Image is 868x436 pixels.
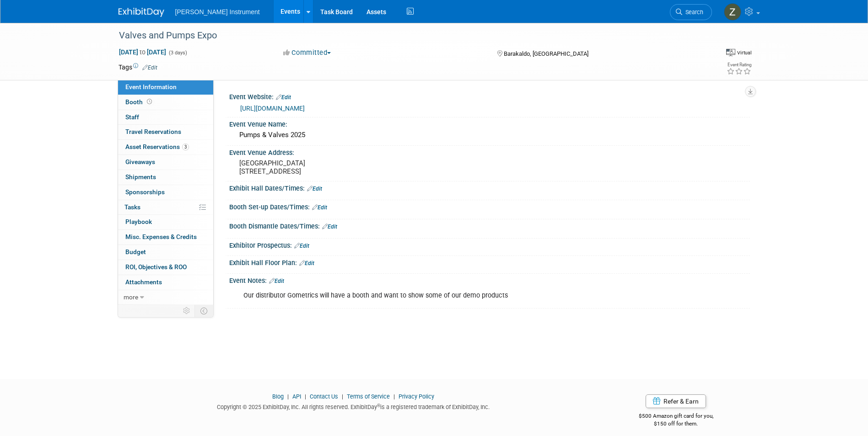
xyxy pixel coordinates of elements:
[125,263,187,271] span: ROI, Objectives & ROO
[118,110,213,125] a: Staff
[119,401,589,411] div: Copyright © 2025 ExhibitDay, Inc. All rights reserved. ExhibitDay is a registered trademark of Ex...
[194,305,213,317] td: Toggle Event Tabs
[229,219,750,231] div: Booth Dismantle Dates/Times:
[125,113,139,121] span: Staff
[145,98,154,105] span: Booth not reserved yet
[312,204,327,211] a: Edit
[118,215,213,229] a: Playbook
[726,48,752,57] div: Event Format
[292,393,301,400] a: API
[294,243,309,249] a: Edit
[118,275,213,290] a: Attachments
[310,393,338,400] a: Contact Us
[125,218,152,225] span: Playbook
[340,393,345,400] span: |
[269,278,284,284] a: Edit
[118,200,213,215] a: Tasks
[658,48,752,61] div: Event Format
[276,94,291,101] a: Edit
[229,146,750,157] div: Event Venue Address:
[670,4,712,20] a: Search
[118,125,213,139] a: Travel Reservations
[229,274,750,286] div: Event Notes:
[240,105,305,112] a: [URL][DOMAIN_NAME]
[119,63,157,72] td: Tags
[119,8,164,17] img: ExhibitDay
[307,186,322,192] a: Edit
[125,158,155,165] span: Giveaways
[125,188,165,196] span: Sponsorships
[168,50,187,56] span: (3 days)
[347,393,390,400] a: Terms of Service
[285,393,291,400] span: |
[229,200,750,212] div: Booth Set-up Dates/Times:
[182,144,189,150] span: 3
[726,49,735,56] img: Format-Virtual.png
[229,117,750,129] div: Event Venue Name:
[229,90,750,102] div: Event Website:
[125,98,154,106] span: Booth
[229,239,750,250] div: Exhibitor Prospectus:
[179,305,195,317] td: Personalize Event Tab Strip
[124,293,138,301] span: more
[229,256,750,268] div: Exhibit Hall Floor Plan:
[299,260,314,266] a: Edit
[125,143,189,150] span: Asset Reservations
[125,278,162,286] span: Attachments
[237,287,649,305] div: Our distributor Gometrics will have a booth and want to show some of our demo products
[125,173,156,181] span: Shipments
[229,181,750,193] div: Exhibit Hall Dates/Times:
[602,420,750,428] div: $150 off for them.
[118,155,213,170] a: Giveaways
[602,406,750,427] div: $500 Amazon gift card for you,
[175,8,260,16] span: [PERSON_NAME] Instrument
[125,83,177,90] span: Event Information
[118,80,213,95] a: Event Information
[391,393,397,400] span: |
[142,64,157,71] a: Edit
[504,50,588,57] span: Barakaldo, [GEOGRAPHIC_DATA]
[399,393,434,400] a: Privacy Policy
[118,140,213,154] a: Asset Reservations3
[119,48,167,56] span: [DATE] [DATE]
[727,63,751,67] div: Event Rating
[124,203,140,211] span: Tasks
[138,48,147,56] span: to
[125,128,181,135] span: Travel Reservations
[682,9,703,16] span: Search
[125,233,197,240] span: Misc. Expenses & Credits
[116,27,698,44] div: Valves and Pumps Expo
[272,393,284,400] a: Blog
[302,393,308,400] span: |
[118,185,213,200] a: Sponsorships
[280,48,334,58] button: Committed
[724,3,741,21] img: Zsombor Vidermann
[737,49,752,56] div: Virtual
[239,159,436,175] pre: [GEOGRAPHIC_DATA] [STREET_ADDRESS]
[322,223,337,230] a: Edit
[118,95,213,110] a: Booth
[125,248,146,255] span: Budget
[118,260,213,275] a: ROI, Objectives & ROO
[118,230,213,245] a: Misc. Expenses & Credits
[118,290,213,305] a: more
[646,394,706,408] a: Refer & Earn
[118,245,213,260] a: Budget
[236,128,743,142] div: Pumps & Valves 2025
[118,170,213,185] a: Shipments
[377,403,380,408] sup: ®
